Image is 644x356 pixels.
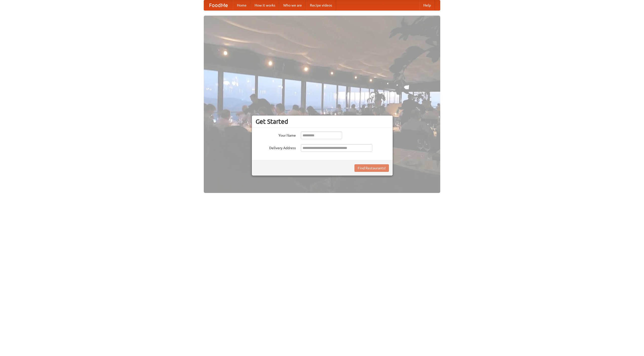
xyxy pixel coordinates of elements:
a: Who we are [279,0,306,10]
label: Your Name [256,132,296,138]
a: How it works [251,0,279,10]
h3: Get Started [256,118,389,125]
a: Home [233,0,251,10]
a: Recipe videos [306,0,336,10]
button: Find Restaurants! [354,164,389,172]
a: Help [419,0,435,10]
label: Delivery Address [256,144,296,150]
a: FoodMe [204,0,233,10]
